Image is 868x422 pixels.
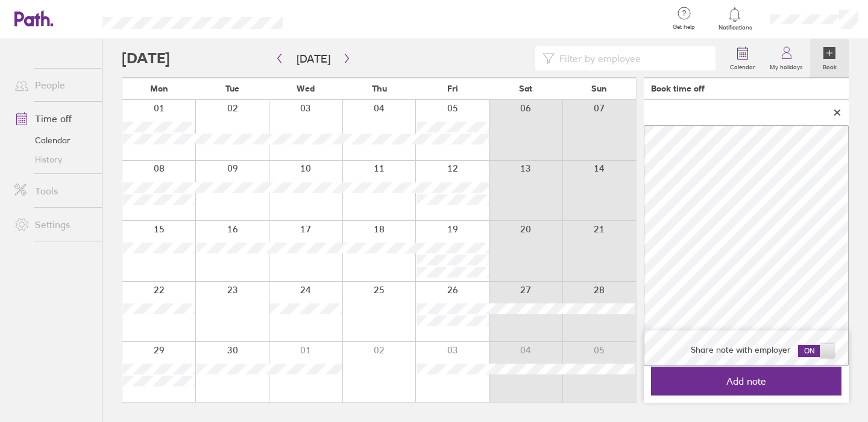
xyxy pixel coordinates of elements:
[691,345,798,355] label: Share note with employer
[519,84,532,93] span: Sat
[555,47,708,70] input: Filter by employee
[591,84,607,93] span: Sun
[5,107,102,131] a: Time off
[664,23,703,31] span: Get help
[5,213,102,237] a: Settings
[723,39,763,78] a: Calendar
[763,39,810,78] a: My holidays
[816,60,844,71] label: Book
[5,73,102,97] a: People
[659,376,833,386] span: Add note
[150,84,168,93] span: Mon
[372,84,387,93] span: Thu
[287,49,340,69] button: [DATE]
[5,150,102,169] a: History
[723,60,763,71] label: Calendar
[651,367,841,396] button: Add note
[5,131,102,150] a: Calendar
[810,39,849,78] a: Book
[715,24,755,31] span: Notifications
[763,60,810,71] label: My holidays
[225,84,239,93] span: Tue
[297,84,315,93] span: Wed
[651,84,705,93] div: Book time off
[5,179,102,203] a: Tools
[715,6,755,31] a: Notifications
[447,84,458,93] span: Fri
